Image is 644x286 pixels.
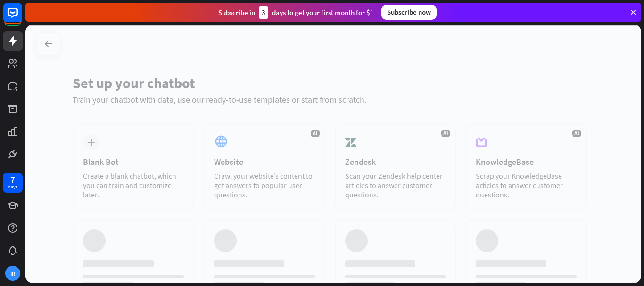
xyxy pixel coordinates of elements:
[381,5,437,20] div: Subscribe now
[218,6,374,19] div: Subscribe in days to get your first month for $1
[3,173,23,193] a: 7 days
[10,175,15,184] div: 7
[8,184,17,190] div: days
[259,6,268,19] div: 3
[5,266,20,281] div: IR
